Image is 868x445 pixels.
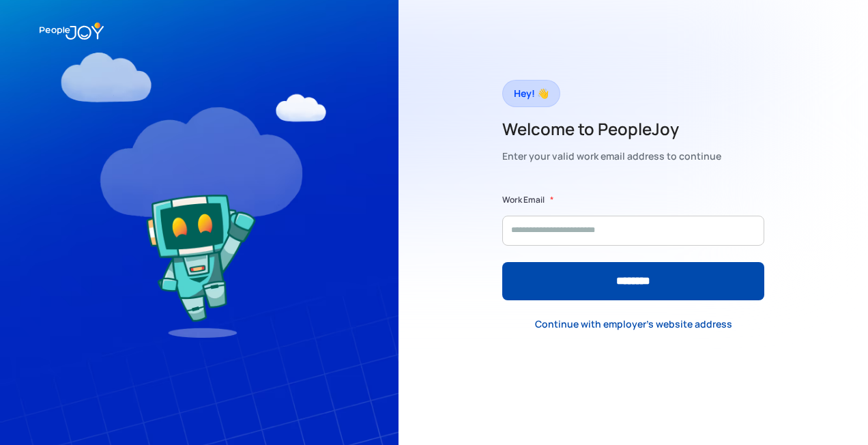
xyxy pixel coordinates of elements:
[524,311,743,339] a: Continue with employer's website address
[502,147,721,166] div: Enter your valid work email address to continue
[502,118,721,140] h2: Welcome to PeopleJoy
[535,317,732,331] div: Continue with employer's website address
[502,193,764,300] form: Form
[514,84,549,103] div: Hey! 👋
[502,193,545,207] label: Work Email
